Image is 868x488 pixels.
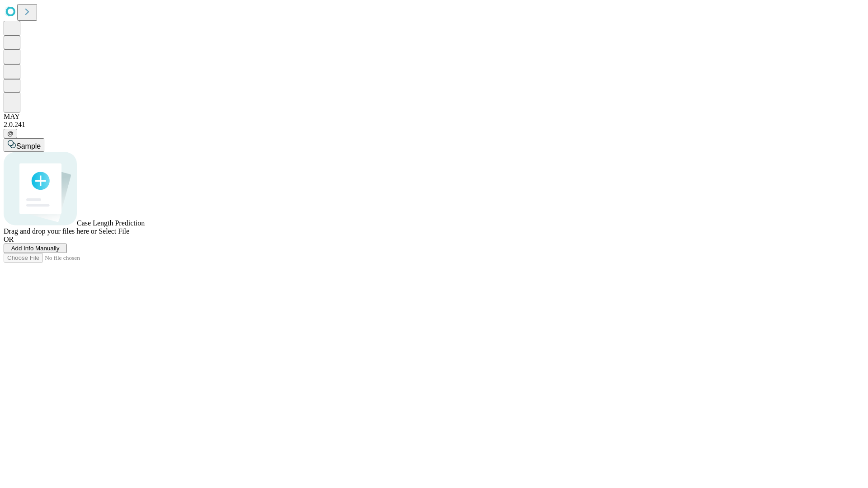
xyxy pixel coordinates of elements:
button: @ [4,129,17,138]
span: Drag and drop your files here or [4,227,97,235]
span: Select File [99,227,129,235]
span: Add Info Manually [11,245,60,252]
button: Add Info Manually [4,244,67,253]
span: Sample [16,142,41,150]
span: OR [4,235,14,243]
span: @ [7,130,14,137]
div: MAY [4,113,864,121]
button: Sample [4,138,44,152]
div: 2.0.241 [4,121,864,129]
span: Case Length Prediction [77,219,145,227]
